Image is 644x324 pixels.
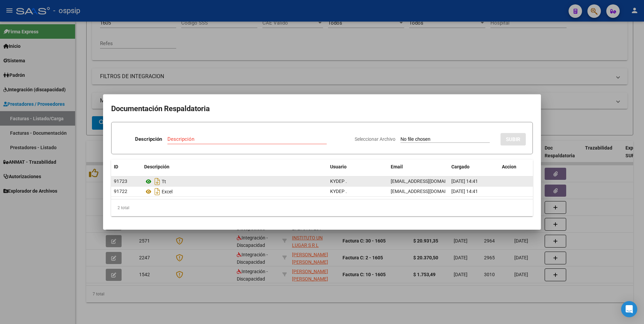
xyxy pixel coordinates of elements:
[506,136,520,142] span: SUBIR
[144,176,325,187] div: Tt
[355,136,395,142] span: Seleccionar Archivo
[330,189,347,194] span: KYDEP .
[502,164,516,169] span: Accion
[144,164,169,169] span: Descripción
[327,160,388,174] datatable-header-cell: Usuario
[451,179,478,184] span: [DATE] 14:41
[111,160,141,174] datatable-header-cell: ID
[451,189,478,194] span: [DATE] 14:41
[135,135,162,143] p: Descripción
[501,133,526,145] button: SUBIR
[114,189,127,194] span: 91722
[451,164,470,169] span: Cargado
[114,164,118,169] span: ID
[388,160,449,174] datatable-header-cell: Email
[330,179,347,184] span: KYDEP .
[114,179,127,184] span: 91723
[111,102,533,115] h2: Documentación Respaldatoria
[449,160,499,174] datatable-header-cell: Cargado
[330,164,347,169] span: Usuario
[391,189,465,194] span: [EMAIL_ADDRESS][DOMAIN_NAME]
[391,179,465,184] span: [EMAIL_ADDRESS][DOMAIN_NAME]
[153,186,162,197] i: Descargar documento
[153,176,162,187] i: Descargar documento
[141,160,327,174] datatable-header-cell: Descripción
[111,199,533,216] div: 2 total
[621,301,637,317] div: Open Intercom Messenger
[144,186,325,197] div: Excel
[391,164,403,169] span: Email
[499,160,533,174] datatable-header-cell: Accion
